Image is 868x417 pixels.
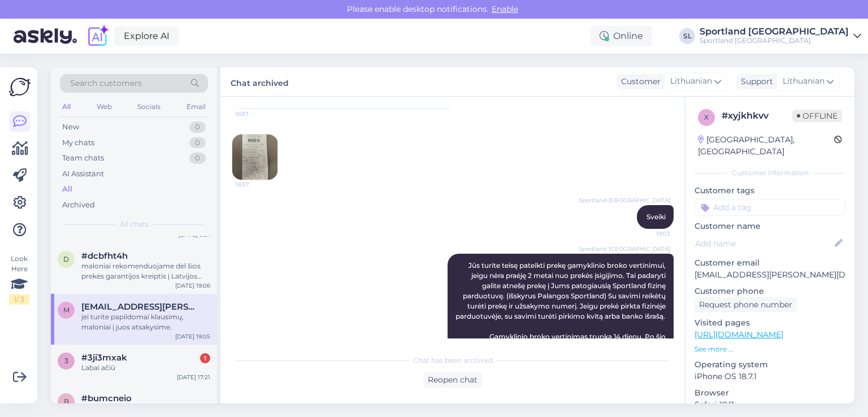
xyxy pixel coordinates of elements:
span: mantas.zalensas@gmail.com [81,302,199,312]
span: Search customers [70,77,142,89]
div: [DATE] 19:06 [175,281,210,290]
div: Archived [62,199,95,211]
div: 1 / 3 [9,294,29,305]
a: [URL][DOMAIN_NAME] [695,329,783,340]
span: Enable [488,4,522,14]
p: iPhone OS 18.7.1 [695,371,845,383]
span: Chat has been archived [413,355,493,366]
div: [DATE] 17:21 [177,373,210,381]
div: Sportland [GEOGRAPHIC_DATA] [700,36,849,45]
span: 3 [64,357,68,365]
p: Safari 18.7 [695,399,845,411]
p: Visited pages [695,317,845,329]
div: Look Here [9,254,29,305]
div: All [60,99,73,114]
span: m [63,306,70,314]
span: Jūs turite teisę pateikti prekę gamyklinio broko vertinimui, jeigu nėra praėję 2 metai nuo prekės... [455,261,667,351]
p: Browser [695,387,845,399]
div: Support [736,76,773,88]
p: Customer tags [695,185,845,197]
div: Sportland [GEOGRAPHIC_DATA] [700,27,849,36]
p: Operating system [695,359,845,371]
span: #3ji3mxak [81,353,127,363]
div: [GEOGRAPHIC_DATA], [GEOGRAPHIC_DATA] [698,134,834,158]
span: 18:57 [235,110,277,118]
span: b [64,397,69,406]
p: [EMAIL_ADDRESS][PERSON_NAME][DOMAIN_NAME] [695,269,845,281]
span: Lithuanian [783,75,824,88]
img: Askly Logo [9,76,31,98]
p: Customer phone [695,285,845,297]
div: Labai ačiū [81,363,210,373]
div: Online [591,26,652,46]
div: 0 [189,153,206,164]
input: Add a tag [695,199,845,216]
label: Chat archived [231,74,289,89]
input: Add name [695,237,832,250]
div: Customer information [695,168,845,178]
div: 1 [200,353,210,363]
div: Reopen chat [423,372,482,388]
span: x [704,113,709,121]
p: Customer name [695,220,845,232]
div: jei turite papildomai klausimų, maloniai į juos atsakysime. [81,312,210,332]
div: Web [94,99,114,114]
div: Email [184,99,208,114]
div: [DATE] 19:05 [175,332,210,341]
span: 19:03 [628,229,670,238]
a: Sportland [GEOGRAPHIC_DATA]Sportland [GEOGRAPHIC_DATA] [700,27,861,45]
span: #dcbfht4h [81,251,128,261]
span: Lithuanian [670,75,712,88]
div: SL [679,28,695,44]
span: Offline [792,110,842,122]
div: New [62,121,79,133]
div: All [62,184,72,195]
div: 0 [189,121,206,133]
a: Explore AI [114,27,179,46]
div: maloniai rekomenduojame dėl šios prekės garantijos kreiptis į Latvijos Sportland klientų apratnav... [81,261,210,281]
div: # xyjkhkvv [722,109,792,123]
div: 0 [189,137,206,149]
span: 18:57 [236,180,278,189]
img: Attachment [232,134,277,180]
span: d [63,255,69,263]
img: explore-ai [86,24,110,48]
span: #bumcneio [81,393,132,403]
div: Request phone number [695,297,797,312]
span: Sportland [GEOGRAPHIC_DATA] [579,245,670,253]
div: Team chats [62,153,104,164]
span: Sveiki [646,212,666,221]
div: AI Assistant [62,168,104,180]
div: Customer [617,76,661,88]
span: Sportland [GEOGRAPHIC_DATA] [579,196,670,205]
p: See more ... [695,344,845,354]
p: Customer email [695,257,845,269]
div: My chats [62,137,94,149]
div: Socials [135,99,163,114]
span: All chats [120,219,149,229]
